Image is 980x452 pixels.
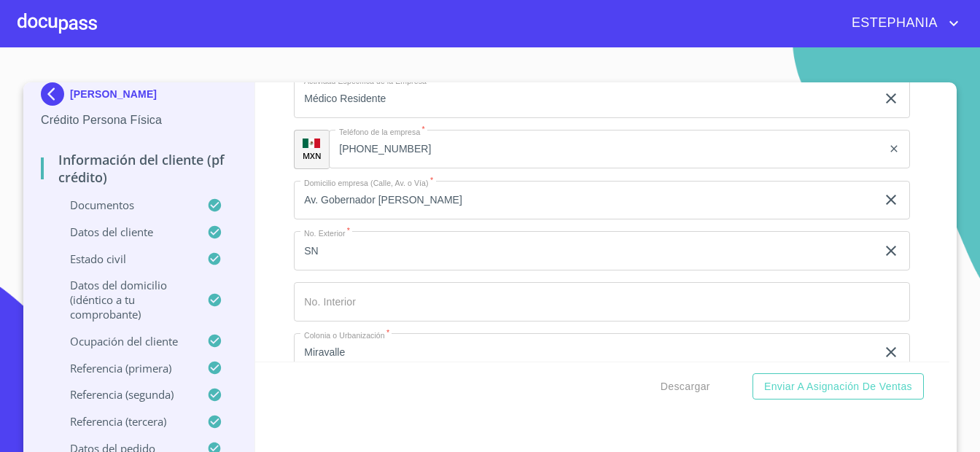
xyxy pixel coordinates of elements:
span: ESTEPHANIA [841,12,945,35]
img: Docupass spot blue [41,82,70,106]
p: Datos del cliente [41,225,207,239]
p: [PERSON_NAME] [70,88,157,100]
button: account of current user [841,12,962,35]
button: clear input [882,191,900,209]
p: Estado Civil [41,252,207,266]
button: clear input [888,143,900,155]
p: Documentos [41,198,207,212]
button: clear input [882,343,900,361]
span: Enviar a Asignación de Ventas [764,378,912,396]
p: Información del cliente (PF crédito) [41,151,237,186]
p: Datos del domicilio (idéntico a tu comprobante) [41,278,207,322]
button: Enviar a Asignación de Ventas [752,373,924,400]
button: Descargar [655,373,716,400]
div: [PERSON_NAME] [41,82,237,112]
button: clear input [882,242,900,260]
p: Referencia (tercera) [41,414,207,429]
img: R93DlvwvvjP9fbrDwZeCRYBHk45OWMq+AAOlFVsxT89f82nwPLnD58IP7+ANJEaWYhP0Tx8kkA0WlQMPQsAAgwAOmBj20AXj6... [303,139,320,149]
span: Descargar [661,378,710,396]
p: MXN [303,150,322,161]
p: Crédito Persona Física [41,112,237,129]
p: Ocupación del Cliente [41,334,207,348]
p: Referencia (segunda) [41,387,207,402]
button: clear input [882,90,900,107]
p: Referencia (primera) [41,361,207,375]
